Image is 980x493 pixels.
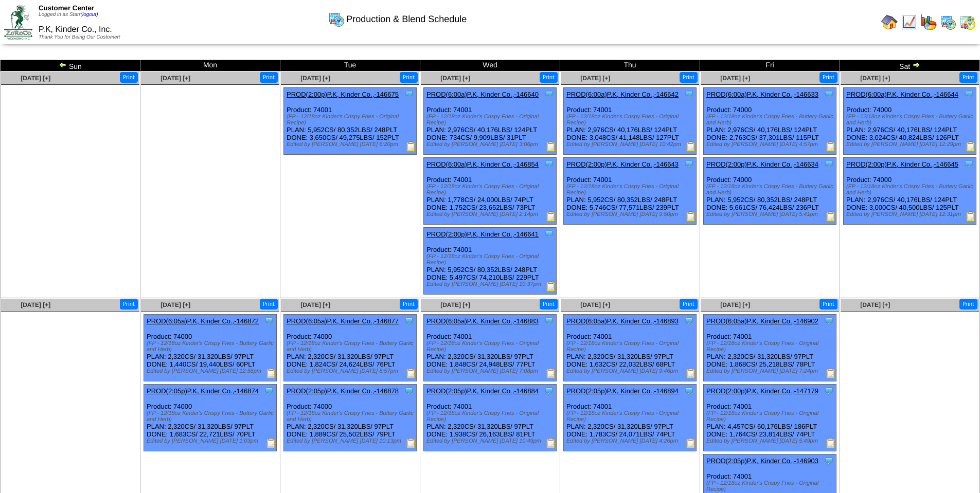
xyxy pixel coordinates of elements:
[706,184,836,196] div: (FP - 12/18oz Kinder's Crispy Fries - Buttery Garlic and Herb)
[680,72,698,83] button: Print
[147,368,276,374] div: Edited by [PERSON_NAME] [DATE] 12:56pm
[819,299,838,309] button: Print
[686,211,696,222] img: Production Report
[424,385,557,451] div: Product: 74001 PLAN: 2,320CS / 31,320LBS / 97PLT DONE: 1,938CS / 26,163LBS / 81PLT
[846,141,976,148] div: Edited by [PERSON_NAME] [DATE] 12:29pm
[21,301,50,308] span: [DATE] [+]
[580,75,610,82] span: [DATE] [+]
[39,12,98,17] span: Logged in as Starr
[426,160,539,168] a: PROD(6:00a)P.K, Kinder Co.,-146854
[544,386,554,396] img: Tooltip
[566,340,696,353] div: (FP - 12/18oz Kinder's Crispy Fries - Original Recipe)
[426,90,539,98] a: PROD(6:00a)P.K, Kinder Co.,-146640
[566,410,696,423] div: (FP - 12/18oz Kinder's Crispy Fries - Original Recipe)
[881,14,898,30] img: home.gif
[564,158,697,225] div: Product: 74001 PLAN: 5,952CS / 80,352LBS / 248PLT DONE: 5,746CS / 77,571LBS / 239PLT
[566,114,696,126] div: (FP - 12/18oz Kinder's Crispy Fries - Original Recipe)
[706,114,836,126] div: (FP - 12/18oz Kinder's Crispy Fries - Buttery Garlic and Herb)
[426,340,556,353] div: (FP - 12/18oz Kinder's Crispy Fries - Original Recipe)
[566,184,696,196] div: (FP - 12/18oz Kinder's Crispy Fries - Original Recipe)
[964,159,974,169] img: Tooltip
[1,60,140,71] td: Sun
[564,385,697,451] div: Product: 74001 PLAN: 2,320CS / 31,320LBS / 97PLT DONE: 1,783CS / 24,071LBS / 74PLT
[346,14,467,25] span: Production & Blend Schedule
[147,410,276,423] div: (FP - 12/18oz Kinder's Crispy Fries - Buttery Garlic and Herb)
[440,301,470,308] a: [DATE] [+]
[686,438,696,448] img: Production Report
[404,89,414,99] img: Tooltip
[720,301,750,308] a: [DATE] [+]
[860,301,890,308] a: [DATE] [+]
[706,480,836,492] div: (FP - 12/18oz Kinder's Crispy Fries - Original Recipe)
[566,211,696,217] div: Edited by [PERSON_NAME] [DATE] 9:50pm
[560,60,700,71] td: Thu
[544,159,554,169] img: Tooltip
[540,72,558,83] button: Print
[824,386,834,396] img: Tooltip
[426,230,539,238] a: PROD(2:00p)P.K, Kinder Co.,-146641
[426,114,556,126] div: (FP - 12/18oz Kinder's Crispy Fries - Original Recipe)
[564,88,697,155] div: Product: 74001 PLAN: 2,976CS / 40,176LBS / 124PLT DONE: 3,048CS / 41,148LBS / 127PLT
[706,340,836,353] div: (FP - 12/18oz Kinder's Crispy Fries - Original Recipe)
[684,386,694,396] img: Tooltip
[566,317,679,325] a: PROD(6:05a)P.K, Kinder Co.,-146893
[564,315,697,381] div: Product: 74001 PLAN: 2,320CS / 31,320LBS / 97PLT DONE: 1,632CS / 22,032LBS / 68PLT
[284,315,417,381] div: Product: 74000 PLAN: 2,320CS / 31,320LBS / 97PLT DONE: 1,824CS / 24,624LBS / 76PLT
[287,368,416,374] div: Edited by [PERSON_NAME] [DATE] 8:57pm
[566,387,679,395] a: PROD(2:05p)P.K, Kinder Co.,-146894
[426,368,556,374] div: Edited by [PERSON_NAME] [DATE] 7:08pm
[686,368,696,378] img: Production Report
[426,387,539,395] a: PROD(2:05p)P.K, Kinder Co.,-146884
[21,75,50,82] span: [DATE] [+]
[406,368,416,378] img: Production Report
[144,385,277,451] div: Product: 74000 PLAN: 2,320CS / 31,320LBS / 97PLT DONE: 1,683CS / 22,721LBS / 70PLT
[161,75,190,82] a: [DATE] [+]
[706,438,836,444] div: Edited by [PERSON_NAME] [DATE] 5:49pm
[912,61,920,69] img: arrowright.gif
[424,228,557,295] div: Product: 74001 PLAN: 5,952CS / 80,352LBS / 248PLT DONE: 5,497CS / 74,210LBS / 229PLT
[964,89,974,99] img: Tooltip
[406,438,416,448] img: Production Report
[546,438,556,448] img: Production Report
[544,229,554,239] img: Tooltip
[287,438,416,444] div: Edited by [PERSON_NAME] [DATE] 10:13pm
[404,386,414,396] img: Tooltip
[540,299,558,309] button: Print
[426,317,539,325] a: PROD(6:05a)P.K, Kinder Co.,-146883
[846,211,976,217] div: Edited by [PERSON_NAME] [DATE] 12:31pm
[720,75,750,82] span: [DATE] [+]
[440,75,470,82] span: [DATE] [+]
[826,141,836,152] img: Production Report
[901,14,917,30] img: line_graph.gif
[426,281,556,287] div: Edited by [PERSON_NAME] [DATE] 10:37pm
[300,301,330,308] a: [DATE] [+]
[959,72,977,83] button: Print
[819,72,838,83] button: Print
[824,455,834,466] img: Tooltip
[39,4,94,12] span: Customer Center
[566,438,696,444] div: Edited by [PERSON_NAME] [DATE] 4:26pm
[844,88,976,155] div: Product: 74000 PLAN: 2,976CS / 40,176LBS / 124PLT DONE: 3,024CS / 40,824LBS / 126PLT
[400,299,418,309] button: Print
[420,60,560,71] td: Wed
[824,89,834,99] img: Tooltip
[684,316,694,326] img: Tooltip
[161,301,190,308] a: [DATE] [+]
[424,315,557,381] div: Product: 74001 PLAN: 2,320CS / 31,320LBS / 97PLT DONE: 1,848CS / 24,948LBS / 77PLT
[120,299,138,309] button: Print
[546,368,556,378] img: Production Report
[426,438,556,444] div: Edited by [PERSON_NAME] [DATE] 10:49pm
[147,387,259,395] a: PROD(2:05p)P.K, Kinder Co.,-146874
[426,141,556,148] div: Edited by [PERSON_NAME] [DATE] 3:06pm
[147,340,276,353] div: (FP - 12/18oz Kinder's Crispy Fries - Buttery Garlic and Herb)
[706,410,836,423] div: (FP - 12/18oz Kinder's Crispy Fries - Original Recipe)
[260,299,278,309] button: Print
[264,316,274,326] img: Tooltip
[840,60,980,71] td: Sat
[704,385,836,451] div: Product: 74001 PLAN: 4,457CS / 60,176LBS / 186PLT DONE: 1,764CS / 23,814LBS / 74PLT
[966,141,976,152] img: Production Report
